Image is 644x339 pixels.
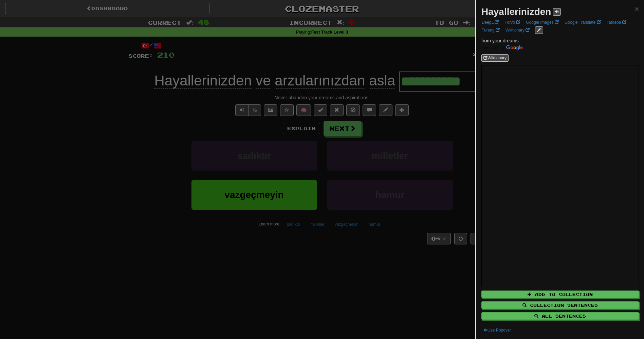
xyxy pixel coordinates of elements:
span: × [635,5,639,13]
a: Tatoeba [605,19,628,26]
a: Wiktionary [503,26,532,34]
button: Wiktionary [481,54,509,62]
button: edit links [535,26,543,34]
button: Collection Sentences [481,301,639,309]
img: Color short [481,45,523,51]
a: Tureng [480,26,502,34]
strong: Hayallerinizden [481,6,551,17]
a: DeepL [480,19,501,26]
a: Forvo [502,19,522,26]
span: from your dreams [481,38,519,43]
button: Use Popover [481,326,513,334]
button: Close [635,5,639,12]
button: Add to Collection [481,291,639,298]
button: All Sentences [481,312,639,320]
a: Google Images [524,19,561,26]
a: Google Translate [563,19,603,26]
